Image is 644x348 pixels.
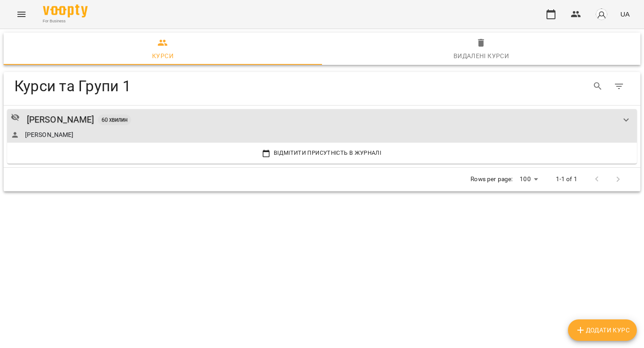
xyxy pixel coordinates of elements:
div: Table Toolbar [4,72,640,101]
span: For Business [43,18,88,24]
p: Rows per page: [470,175,513,184]
button: Search [587,76,609,97]
img: Voopty Logo [43,4,88,17]
span: UA [620,9,630,19]
a: [PERSON_NAME] [25,130,74,139]
div: Видалені курси [453,51,509,61]
button: Відмітити присутність в Журналі [11,146,633,160]
svg: Приватний урок [11,113,20,122]
button: Menu [11,4,32,25]
a: [PERSON_NAME] [27,113,94,127]
button: Додати Курс [568,319,637,341]
span: Додати Курс [575,325,630,335]
div: Курси [152,51,174,61]
img: avatar_s.png [595,8,608,21]
h4: Курси та Групи 1 [14,77,359,95]
button: show more [615,109,637,131]
button: UA [617,6,633,22]
p: 1-1 of 1 [556,175,577,184]
span: Відмітити присутність в Журналі [13,148,631,158]
div: 100 [516,173,541,186]
span: 60 хвилин [98,116,131,123]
